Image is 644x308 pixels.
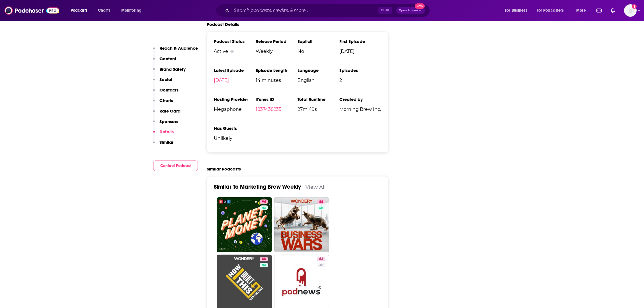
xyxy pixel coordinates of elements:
[533,6,572,15] button: open menu
[153,66,186,77] button: Brand Safety
[217,197,272,252] a: 94
[153,161,198,171] button: Contact Podcast
[67,6,95,15] button: open menu
[207,166,241,172] h2: Similar Podcasts
[608,6,617,15] a: Show notifications dropdown
[214,136,256,141] span: Unlikely
[153,77,172,87] button: Social
[415,3,425,9] span: New
[153,98,173,108] button: Charts
[121,7,141,14] span: Monitoring
[298,39,339,44] h3: Explicit
[256,68,298,73] h3: Episode Length
[159,45,198,51] p: Reach & Audience
[159,129,174,134] p: Details
[214,183,301,190] a: Similar To Marketing Brew Weekly
[159,98,173,103] p: Charts
[396,7,425,14] button: Open AdvancedNew
[207,22,239,27] h2: Podcast Details
[339,68,381,73] h3: Episodes
[159,87,179,93] p: Contacts
[399,9,423,12] span: Open Advanced
[256,39,298,44] h3: Release Period
[214,39,256,44] h3: Podcast Status
[5,5,59,16] img: Podchaser - Follow, Share and Rate Podcasts
[339,97,381,102] h3: Created by
[153,108,181,119] button: Rate Card
[159,119,178,124] p: Sponsors
[298,68,339,73] h3: Language
[505,7,527,14] span: For Business
[159,56,176,61] p: Content
[153,129,174,140] button: Details
[260,257,268,261] a: 88
[624,4,637,17] button: Show profile menu
[317,199,325,204] a: 88
[214,68,256,73] h3: Latest Episode
[98,7,110,14] span: Charts
[319,256,323,262] span: 63
[298,78,339,83] span: English
[214,97,256,102] h3: Hosting Provider
[214,49,256,54] div: Active
[576,7,586,14] span: More
[632,4,637,9] svg: Add a profile image
[305,184,326,190] a: View All
[298,49,339,54] span: No
[159,140,173,145] p: Similar
[159,108,181,114] p: Rate Card
[260,199,268,204] a: 94
[256,97,298,102] h3: iTunes ID
[159,66,186,72] p: Brand Safety
[221,4,435,17] div: Search podcasts, credits, & more...
[594,6,604,15] a: Show notifications dropdown
[153,119,178,129] button: Sponsors
[214,126,256,131] h3: Has Guests
[624,4,637,17] span: Logged in as LindaBurns
[624,4,637,17] img: User Profile
[339,39,381,44] h3: First Episode
[153,87,179,98] button: Contacts
[274,197,329,252] a: 88
[256,49,298,54] span: Weekly
[572,6,593,15] button: open menu
[298,97,339,102] h3: Total Runtime
[317,257,325,261] a: 63
[159,77,172,82] p: Social
[214,78,229,83] a: [DATE]
[378,7,392,14] span: Ctrl K
[319,199,323,205] span: 88
[94,6,114,15] a: Charts
[501,6,534,15] button: open menu
[117,6,149,15] button: open menu
[339,107,381,112] span: Morning Brew Inc.
[262,256,266,262] span: 88
[537,7,564,14] span: For Podcasters
[153,45,198,56] button: Reach & Audience
[298,107,339,112] span: 27m 49s
[153,140,173,150] button: Similar
[214,107,256,112] span: Megaphone
[256,107,281,112] a: 1837438235
[339,49,381,54] span: [DATE]
[339,78,381,83] span: 2
[153,56,176,66] button: Content
[256,78,298,83] span: 14 minutes
[231,6,378,15] input: Search podcasts, credits, & more...
[71,7,87,14] span: Podcasts
[262,199,266,205] span: 94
